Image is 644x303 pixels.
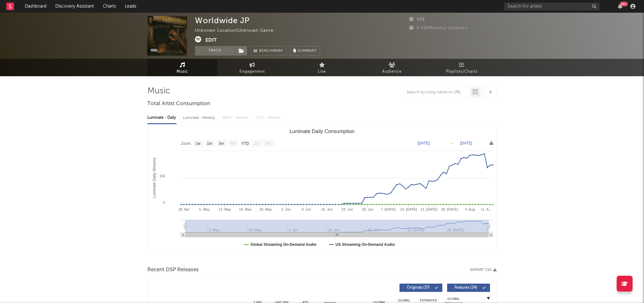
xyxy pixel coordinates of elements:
button: Export CSV [470,268,497,272]
div: Luminate - Daily [147,112,177,123]
text: 26. May [259,207,272,211]
button: Originals(37) [399,284,442,292]
text: Luminate Daily Consumption [290,129,355,134]
button: Features(24) [447,284,490,292]
span: Originals ( 37 ) [404,286,433,290]
a: Engagement [217,59,287,76]
div: Luminate - Weekly [183,112,216,123]
text: [DATE] [460,141,472,145]
text: Zoom [181,141,191,146]
text: 14. [DATE] [400,207,417,211]
text: 3m [219,141,224,146]
text: 1y [255,141,259,146]
text: All [266,141,270,146]
text: 6m [231,141,236,146]
div: Unknown Location | Unknown Genre [195,27,281,35]
text: Global Streaming On-Demand Audio [251,242,317,247]
button: Track [195,46,235,56]
div: Worldwide JP [195,16,250,25]
text: 10k [159,174,165,178]
span: Features ( 24 ) [451,286,480,290]
text: 19. May [239,207,252,211]
text: 2. Jun [281,207,291,211]
text: 21. [DATE] [420,207,437,211]
a: Live [287,59,357,76]
a: Music [147,59,217,76]
text: → [449,141,453,145]
text: 16. Jun [321,207,332,211]
text: 7. [DATE] [381,207,396,211]
text: 9. Jun [302,207,311,211]
input: Search for artists [504,3,600,10]
text: 11. A… [481,207,492,211]
span: Live [318,68,326,76]
span: Summary [298,49,317,53]
span: Total Artist Consumption [147,100,210,108]
span: Benchmark [259,47,283,55]
span: Music [177,68,188,76]
text: 5. May [199,207,210,211]
text: 23. Jun [342,207,353,211]
div: 99 + [620,2,628,6]
text: [DATE] [418,141,430,145]
span: Playlists/Charts [446,68,478,76]
text: 1… [487,228,492,232]
text: 30. Jun [362,207,373,211]
span: 6,559 Monthly Listeners [409,26,467,30]
button: 99+ [618,4,622,9]
button: Summary [290,46,320,56]
text: YTD [241,141,249,146]
text: 1w [196,141,201,146]
text: 28. [DATE] [441,207,458,211]
span: Recent DSP Releases [147,266,199,274]
a: Benchmark [250,46,287,56]
text: 0 [163,201,165,205]
span: Engagement [239,68,265,76]
text: 12. May [218,207,231,211]
button: Edit [205,36,217,44]
text: US Streaming On-Demand Audio [336,242,395,247]
text: 1m [207,141,212,146]
text: Luminate Daily Streams [152,158,157,198]
input: Search by song name or URL [403,90,470,95]
span: Audience [382,68,402,76]
text: 28. Apr [178,207,190,211]
text: 4. Aug [465,207,475,211]
a: Playlists/Charts [427,59,497,76]
svg: Luminate Daily Consumption [148,126,496,253]
span: 428 [409,17,425,22]
a: Audience [357,59,427,76]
